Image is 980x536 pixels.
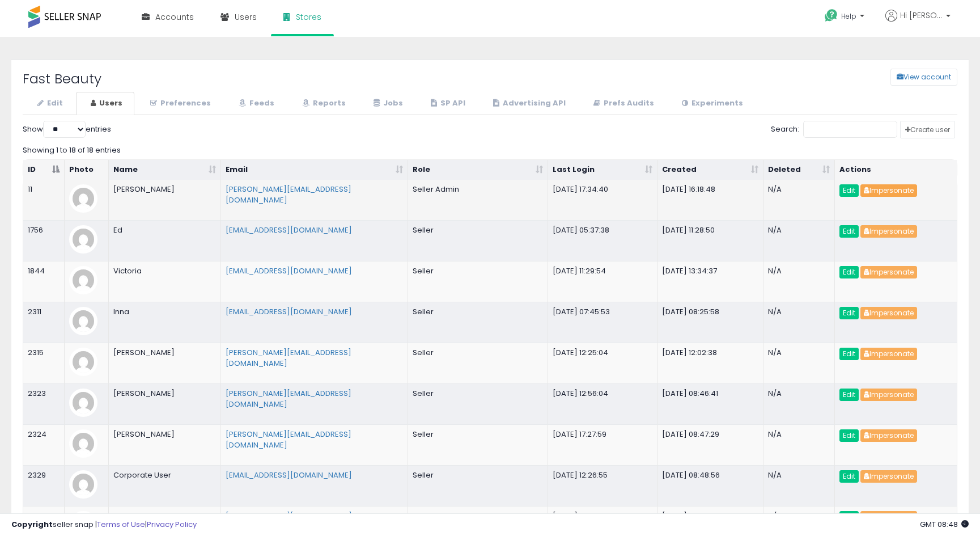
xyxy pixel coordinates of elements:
[763,424,835,465] td: N/A
[408,424,548,465] td: Seller
[416,92,477,115] a: SP API
[548,424,657,465] td: [DATE] 17:27:59
[226,470,352,480] a: [EMAIL_ADDRESS][DOMAIN_NAME]
[69,225,97,254] img: profile
[408,465,548,506] td: Seller
[408,220,548,261] td: Seller
[109,465,222,506] td: Corporate User
[803,121,897,138] input: Search:
[296,11,321,23] span: Stores
[920,519,969,530] span: 2025-08-13 08:48 GMT
[69,429,97,458] img: profile
[23,343,65,383] td: 2315
[11,520,197,530] div: seller snap | |
[11,519,53,530] strong: Copyright
[860,389,917,400] a: Impersonate
[763,261,835,302] td: N/A
[860,225,917,238] button: Impersonate
[109,180,222,220] td: [PERSON_NAME]
[69,348,97,376] img: profile
[408,383,548,424] td: Seller
[69,470,97,499] img: profile
[548,180,657,220] td: [DATE] 17:34:40
[23,220,65,261] td: 1756
[287,92,358,115] a: Reports
[657,261,764,302] td: [DATE] 13:34:37
[226,429,351,450] a: [PERSON_NAME][EMAIL_ADDRESS][DOMAIN_NAME]
[23,92,75,115] a: Edit
[226,347,351,369] a: [PERSON_NAME][EMAIL_ADDRESS][DOMAIN_NAME]
[905,125,950,134] span: Create user
[226,225,352,235] a: [EMAIL_ADDRESS][DOMAIN_NAME]
[23,302,65,343] td: 2311
[860,512,917,522] a: Impersonate
[900,121,955,138] a: Create user
[23,180,65,220] td: 11
[226,388,351,410] a: [PERSON_NAME][EMAIL_ADDRESS][DOMAIN_NAME]
[109,343,222,383] td: [PERSON_NAME]
[839,429,859,442] a: Edit
[109,220,222,261] td: Ed
[860,348,917,360] button: Impersonate
[23,261,65,302] td: 1844
[97,519,145,530] a: Terms of Use
[860,471,917,482] a: Impersonate
[69,184,97,213] img: profile
[408,261,548,302] td: Seller
[860,266,917,278] button: Impersonate
[69,266,97,294] img: profile
[23,141,957,156] div: Showing 1 to 18 of 18 entries
[839,307,859,319] a: Edit
[763,180,835,220] td: N/A
[135,92,223,115] a: Preferences
[763,383,835,424] td: N/A
[224,92,286,115] a: Feeds
[76,92,134,115] a: Users
[860,348,917,359] a: Impersonate
[667,92,755,115] a: Experiments
[23,424,65,465] td: 2324
[657,424,764,465] td: [DATE] 08:47:29
[839,225,859,238] a: Edit
[882,69,899,86] a: View account
[839,389,859,401] a: Edit
[860,307,917,318] a: Impersonate
[839,266,859,278] a: Edit
[408,343,548,383] td: Seller
[43,121,86,138] select: Showentries
[235,11,257,23] span: Users
[657,383,764,424] td: [DATE] 08:46:41
[226,510,352,521] a: [EMAIL_ADDRESS][DOMAIN_NAME]
[109,261,222,302] td: Victoria
[860,389,917,401] button: Impersonate
[657,343,764,383] td: [DATE] 12:02:38
[109,302,222,343] td: Inna
[548,261,657,302] td: [DATE] 11:29:54
[885,10,951,35] a: Hi [PERSON_NAME]
[23,160,65,180] th: ID: activate to sort column descending
[860,307,917,319] button: Impersonate
[860,184,917,197] button: Impersonate
[548,220,657,261] td: [DATE] 05:37:38
[109,160,222,180] th: Name: activate to sort column ascending
[478,92,578,115] a: Advertising API
[839,348,859,360] a: Edit
[109,424,222,465] td: [PERSON_NAME]
[23,383,65,424] td: 2323
[226,265,352,276] a: [EMAIL_ADDRESS][DOMAIN_NAME]
[226,184,351,205] a: [PERSON_NAME][EMAIL_ADDRESS][DOMAIN_NAME]
[657,180,764,220] td: [DATE] 16:18:48
[657,160,764,180] th: Created: activate to sort column ascending
[860,226,917,237] a: Impersonate
[835,160,957,180] th: Actions
[147,519,197,530] a: Privacy Policy
[69,389,97,417] img: profile
[839,470,859,483] a: Edit
[860,185,917,196] a: Impersonate
[839,184,859,197] a: Edit
[548,465,657,506] td: [DATE] 12:26:55
[763,465,835,506] td: N/A
[763,302,835,343] td: N/A
[841,11,856,21] span: Help
[763,220,835,261] td: N/A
